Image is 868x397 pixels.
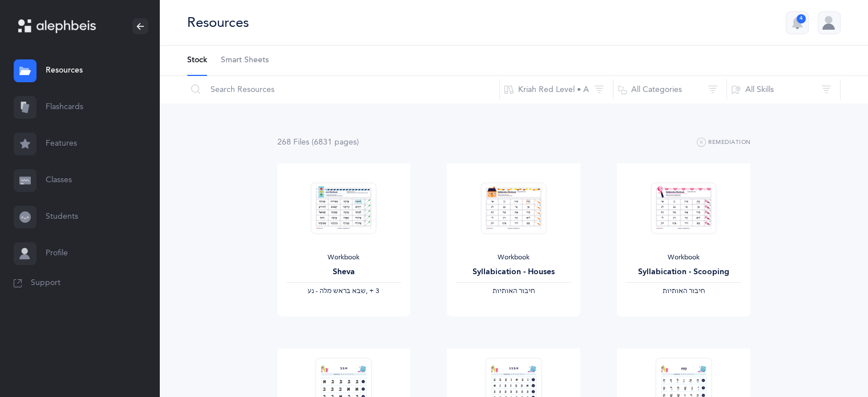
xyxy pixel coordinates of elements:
button: Remediation [697,136,751,150]
span: ‫חיבור האותיות‬ [492,287,535,295]
span: Support [31,278,60,289]
div: Syllabication - Scooping [626,266,741,278]
input: Search Resources [187,76,500,103]
span: s [353,138,357,147]
span: ‫חיבור האותיות‬ [663,287,705,295]
button: All Skills [726,76,841,103]
div: Sheva [286,266,402,278]
div: Syllabication - Houses [456,266,571,278]
div: ‪, + 3‬ [286,287,402,296]
span: ‫שבא בראש מלה - נע‬ [308,287,366,295]
button: Kriah Red Level • A [499,76,613,103]
div: Workbook [626,253,741,262]
button: 4 [786,11,809,34]
img: Sheva-Workbook-Red_EN_thumbnail_1754012358.png [311,182,377,234]
span: Smart Sheets [221,55,269,66]
div: 4 [797,14,806,23]
div: Workbook [286,253,402,262]
div: Workbook [456,253,571,262]
img: Syllabication-Workbook-Level-1-EN_Red_Houses_thumbnail_1741114032.png [481,182,547,234]
span: (6831 page ) [312,138,359,147]
span: s [306,138,309,147]
button: All Categories [613,76,727,103]
img: Syllabication-Workbook-Level-1-EN_Red_Scooping_thumbnail_1741114434.png [651,182,717,234]
div: Resources [187,13,249,32]
span: 268 File [277,138,309,147]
